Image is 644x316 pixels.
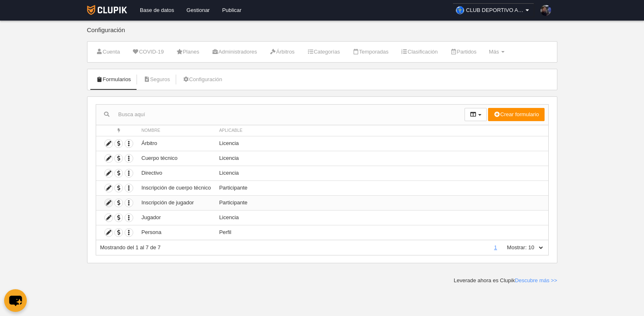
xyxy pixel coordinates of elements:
[456,6,464,14] img: OaGETZcTQ9J6.30x30.jpg
[92,46,125,58] a: Cuenta
[265,46,299,58] a: Árbitros
[215,210,548,225] td: Licencia
[137,136,215,151] td: Árbitro
[137,180,215,195] td: Inscripción de cuerpo técnico
[96,108,465,121] input: Busca aquí
[484,46,509,58] a: Más
[215,166,548,180] td: Licencia
[142,128,160,133] span: Nombre
[396,46,442,58] a: Clasificación
[540,5,551,16] img: PaCb3JBlVFsk.30x30.jpg
[92,73,136,86] a: Formularios
[489,49,499,55] span: Más
[137,166,215,180] td: Directivo
[172,46,204,58] a: Planes
[87,27,557,41] div: Configuración
[499,244,527,251] label: Mostrar:
[493,244,499,250] a: 1
[215,180,548,195] td: Participante
[137,151,215,166] td: Cuerpo técnico
[100,244,161,250] span: Mostrando del 1 al 7 de 7
[137,195,215,210] td: Inscripción de jugador
[139,73,175,86] a: Seguros
[453,3,534,17] a: CLUB DEPORTIVO ASTEROV
[137,225,215,240] td: Persona
[454,277,557,284] div: Leverade ahora es Clupik
[488,108,544,121] button: Crear formulario
[207,46,262,58] a: Administradores
[215,225,548,240] td: Perfil
[215,136,548,151] td: Licencia
[87,5,127,15] img: Clupik
[128,46,168,58] a: COVID-19
[219,128,243,133] span: Aplicable
[215,195,548,210] td: Participante
[4,289,27,312] button: chat-button
[178,73,226,86] a: Configuración
[215,151,548,166] td: Licencia
[466,6,524,14] span: CLUB DEPORTIVO ASTEROV
[302,46,344,58] a: Categorías
[137,210,215,225] td: Jugador
[446,46,481,58] a: Partidos
[515,277,557,283] a: Descubre más >>
[348,46,393,58] a: Temporadas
